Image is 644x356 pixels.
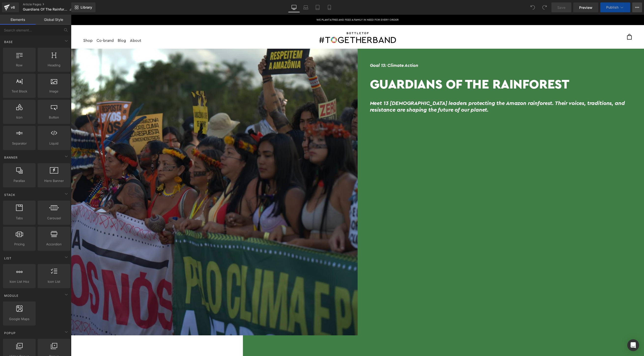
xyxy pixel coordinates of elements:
a: Preview [573,2,598,12]
span: Icon [4,115,34,120]
button: More [632,2,642,12]
span: Stack [4,193,16,197]
a: Laptop [300,2,312,12]
button: Redo [540,2,549,12]
span: Library [81,5,92,10]
span: Banner [4,155,18,160]
span: Button [39,115,69,120]
a: About [59,24,70,28]
span: Preview [579,5,592,10]
h1: Guardians Of The Rainforest [299,63,561,75]
span: Heading [39,63,69,68]
div: Open Intercom Messenger [627,339,639,351]
a: Global Style [36,15,71,25]
a: Article Pages [23,2,77,6]
span: Separator [4,141,34,146]
nav: Main navigation [12,21,247,31]
span: Liquid [39,141,69,146]
span: Image [39,89,69,94]
p: We plant a tree and feed a family in need for every order [4,3,569,7]
span: List [4,256,12,261]
span: Text Block [4,89,34,94]
span: Save [557,5,565,10]
span: Pricing [4,242,34,247]
a: v6 [2,2,19,12]
a: Mobile [323,2,335,12]
a: Tablet [312,2,323,12]
button: Undo [528,2,538,12]
span: Module [4,293,19,298]
span: Guardians Of The Rainforest [23,7,67,11]
h6: Goal 13: Climate Action [299,48,561,53]
span: Parallax [4,178,34,183]
a: Desktop [288,2,300,12]
a: cart [556,19,561,25]
a: Shop [12,24,22,28]
span: Base [4,40,13,44]
h2: Meet 13 [DEMOGRAPHIC_DATA] leaders protecting the Amazon rainforest. Their voices, traditions, an... [299,85,561,99]
span: Row [4,63,34,68]
img: #TOGETHERBAND [247,15,326,29]
span: Popup [4,331,16,335]
span: Tabs [4,216,34,221]
a: BlogBlog [47,24,55,28]
span: Carousel [39,216,69,221]
a: New Library [71,2,96,12]
span: Accordion [39,242,69,247]
a: Co-brandCo-brand [26,24,43,28]
span: Publish [606,5,618,9]
button: Publish [600,2,630,12]
span: Google Maps [4,316,34,322]
div: v6 [10,4,16,11]
span: Icon List [39,279,69,284]
span: Icon List Hoz [4,279,34,284]
span: Hero Banner [39,178,69,183]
